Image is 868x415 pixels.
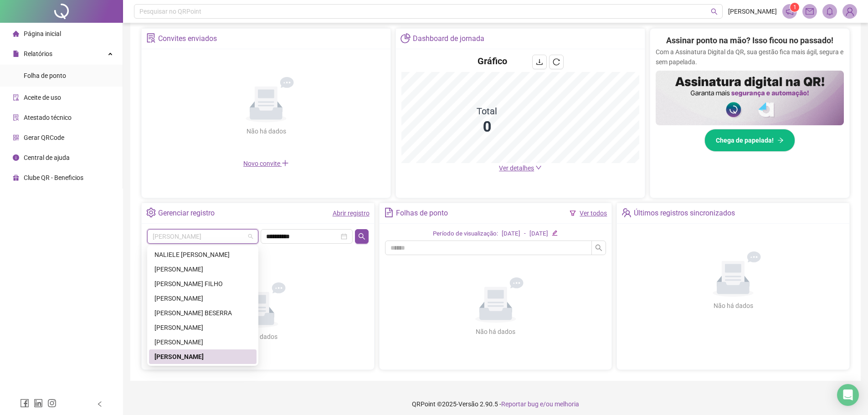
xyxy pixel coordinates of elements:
[282,159,289,167] span: plus
[224,126,308,136] div: Não há dados
[384,208,394,217] span: file-text
[24,72,66,79] span: Folha de ponto
[716,135,774,145] span: Chega de papelada!
[656,47,844,67] p: Com a Assinatura Digital da QR, sua gestão fica mais ágil, segura e sem papelada.
[154,352,251,362] div: [PERSON_NAME]
[501,400,579,408] span: Reportar bug e/ou melhoria
[524,229,526,239] div: -
[149,320,257,335] div: NATHALIA MOREIRA TAVORA
[478,55,507,67] h4: Gráfico
[666,34,833,47] h2: Assinar ponto na mão? Isso ficou no passado!
[24,30,61,37] span: Página inicial
[806,7,814,15] span: mail
[154,323,251,333] div: [PERSON_NAME]
[24,154,70,161] span: Central de ajuda
[154,279,251,289] div: [PERSON_NAME] FILHO
[595,244,602,251] span: search
[154,293,251,303] div: [PERSON_NAME]
[13,114,19,121] span: solution
[413,31,484,46] div: Dashboard de jornada
[570,210,576,216] span: filter
[149,247,257,262] div: NALIELE CRISTINA MAIA DE CASTRO
[552,230,558,236] span: edit
[396,205,448,221] div: Folhas de ponto
[146,33,156,43] span: solution
[24,174,83,181] span: Clube QR - Beneficios
[13,51,19,57] span: file
[535,164,542,171] span: down
[154,264,251,274] div: [PERSON_NAME]
[580,210,607,217] a: Ver todos
[458,400,478,408] span: Versão
[47,399,56,408] span: instagram
[656,71,844,125] img: banner%2F02c71560-61a6-44d4-94b9-c8ab97240462.png
[502,229,520,239] div: [DATE]
[358,233,365,240] span: search
[793,4,796,10] span: 1
[13,174,19,181] span: gift
[149,291,257,306] div: NATALICIA AZEVEDO SILVA
[149,335,257,349] div: NAYANA BRITO COUTINHO
[499,164,542,172] a: Ver detalhes down
[837,384,859,406] div: Open Intercom Messenger
[149,306,257,320] div: NATHALIA MARTINS BESERRA
[24,94,61,101] span: Aceite de uso
[499,164,534,172] span: Ver detalhes
[153,230,253,243] span: NAZZIA PONTES DE SOUZA
[13,31,19,37] span: home
[158,205,215,221] div: Gerenciar registro
[536,58,543,66] span: download
[146,208,156,217] span: setting
[711,8,718,15] span: search
[790,3,799,12] sup: 1
[13,154,19,161] span: info-circle
[13,94,19,101] span: audit
[34,399,43,408] span: linkedin
[20,399,29,408] span: facebook
[24,50,52,57] span: Relatórios
[333,210,370,217] a: Abrir registro
[454,327,538,337] div: Não há dados
[149,349,257,364] div: NAZZIA PONTES DE SOUZA
[401,33,410,43] span: pie-chart
[154,308,251,318] div: [PERSON_NAME] BESERRA
[529,229,548,239] div: [DATE]
[24,134,64,141] span: Gerar QRCode
[691,301,775,311] div: Não há dados
[826,7,834,15] span: bell
[704,129,795,152] button: Chega de papelada!
[149,262,257,277] div: NANCY ALVES DE LIMA GOUVEA
[843,5,857,18] img: 76687
[777,137,784,143] span: arrow-right
[634,205,735,221] div: Últimos registros sincronizados
[154,250,251,260] div: NALIELE [PERSON_NAME]
[433,229,498,239] div: Período de visualização:
[149,277,257,291] div: NAPOLEAO MONTENEGRO BARROCAS FILHO
[154,337,251,347] div: [PERSON_NAME]
[24,114,72,121] span: Atestado técnico
[553,58,560,66] span: reload
[728,6,777,16] span: [PERSON_NAME]
[243,160,289,167] span: Novo convite
[158,31,217,46] div: Convites enviados
[97,401,103,407] span: left
[13,134,19,141] span: qrcode
[786,7,794,15] span: notification
[621,208,631,217] span: team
